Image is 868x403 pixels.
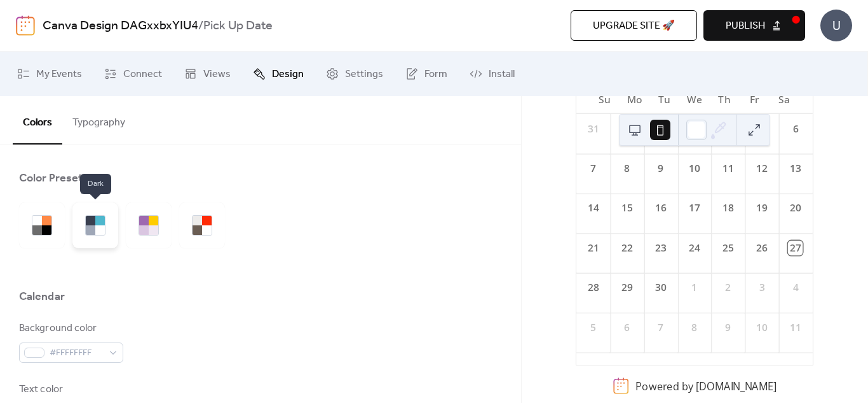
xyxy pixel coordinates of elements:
div: 10 [688,161,702,176]
div: 9 [653,161,668,176]
a: Design [243,57,313,91]
div: 11 [789,320,803,335]
b: Pick Up Date [203,14,273,38]
div: 8 [688,320,702,335]
div: 5 [586,320,600,335]
div: Fr [740,84,770,114]
div: 20 [789,201,803,216]
div: Text color [19,382,121,397]
span: Views [203,67,231,82]
div: U [820,10,852,41]
div: 7 [586,161,600,176]
div: 8 [620,161,634,176]
div: 22 [620,241,634,255]
div: 1 [688,280,702,295]
div: Sa [770,84,799,114]
a: Canva Design DAGxxbxYIU4 [43,14,198,38]
div: Th [710,84,740,114]
div: 6 [789,122,803,136]
span: Upgrade site 🚀 [593,18,675,34]
div: Powered by [635,379,776,393]
div: We [680,84,710,114]
span: Install [489,67,515,82]
div: 30 [653,280,668,295]
span: My Events [36,67,82,82]
div: 24 [688,241,702,255]
button: Colors [13,96,62,145]
div: 10 [755,320,770,335]
div: 21 [586,241,600,255]
span: Dark [80,174,111,194]
div: 15 [620,201,634,216]
div: 2 [721,280,736,295]
div: 16 [653,201,668,216]
div: 3 [755,280,770,295]
div: 9 [721,320,736,335]
button: Typography [62,96,135,143]
a: Settings [316,57,393,91]
div: Mo [620,84,649,114]
span: Settings [345,67,383,82]
a: Install [460,57,524,91]
a: My Events [8,57,92,91]
div: 18 [721,201,736,216]
div: 19 [755,201,770,216]
div: Calendar [19,289,65,304]
div: 23 [653,241,668,255]
a: Connect [95,57,172,91]
div: 7 [653,320,668,335]
div: Background color [19,321,121,336]
div: 17 [688,201,702,216]
div: 11 [721,161,736,176]
div: 6 [620,320,634,335]
img: logo [16,15,35,36]
a: [DOMAIN_NAME] [696,379,776,393]
div: Color Presets [19,171,88,186]
div: 13 [789,161,803,176]
span: Connect [123,67,162,82]
button: Upgrade site 🚀 [571,10,697,41]
div: 14 [586,201,600,216]
span: Form [424,67,447,82]
b: / [198,14,203,38]
div: 31 [586,122,600,136]
div: 29 [620,280,634,295]
div: Tu [650,84,680,114]
span: Publish [726,18,765,34]
span: #FFFFFFFF [50,346,103,361]
div: 26 [755,241,770,255]
div: 28 [586,280,600,295]
button: Publish [703,10,805,41]
div: 4 [789,280,803,295]
div: 25 [721,241,736,255]
div: Su [590,84,620,114]
span: Design [272,67,304,82]
a: Views [175,57,240,91]
a: Form [396,57,457,91]
div: 12 [755,161,770,176]
div: 27 [789,241,803,255]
